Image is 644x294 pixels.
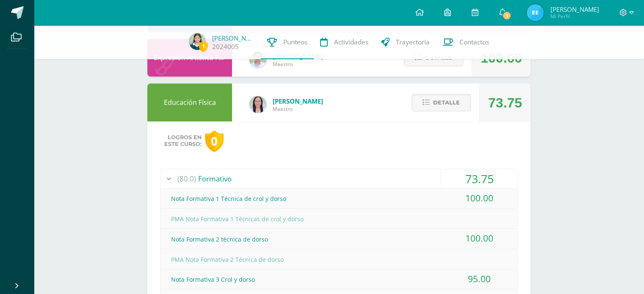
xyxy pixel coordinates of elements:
[160,250,517,269] div: PMA Nota Formativa 2 Técnica de dorso
[160,169,517,188] div: Formativo
[189,33,206,50] img: 9a9703091ec26d7c5ea524547f38eb46.png
[441,269,517,289] div: 95.00
[314,25,375,59] a: Actividades
[550,5,599,14] span: [PERSON_NAME]
[334,38,368,47] span: Actividades
[205,130,224,152] div: 0
[261,25,314,59] a: Punteos
[436,25,495,59] a: Contactos
[147,83,232,121] div: Educación Física
[273,60,323,68] span: Maestro
[177,169,196,188] span: (80.0)
[160,209,517,228] div: PMA Nota Formativa 1 Técnicas de crol y dorso
[160,189,517,208] div: Nota Formativa 1 Técnica de crol y dorso
[249,96,266,113] img: f77eda19ab9d4901e6803b4611072024.png
[160,230,517,249] div: Nota Formativa 2 técnica de dorso
[396,38,430,47] span: Trayectoria
[441,189,517,208] div: 100.00
[273,105,323,113] span: Maestro
[412,94,471,111] button: Detalle
[488,84,522,122] div: 73.75
[433,95,460,110] span: Detalle
[502,11,511,20] span: 1
[249,51,266,68] img: 8e3dba6cfc057293c5db5c78f6d0205d.png
[283,38,307,47] span: Punteos
[441,169,517,188] div: 73.75
[164,134,202,148] span: Logros en este curso:
[212,34,254,42] a: [PERSON_NAME]
[550,13,599,20] span: Mi Perfil
[212,42,239,51] a: 2024005
[441,229,517,248] div: 100.00
[459,38,489,47] span: Contactos
[375,25,436,59] a: Trayectoria
[160,270,517,289] div: Nota Formativa 3 Crol y dorso
[199,41,208,52] span: 1
[527,4,544,21] img: cd536c4fce2dba6644e2e245d60057c8.png
[273,97,323,105] span: [PERSON_NAME]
